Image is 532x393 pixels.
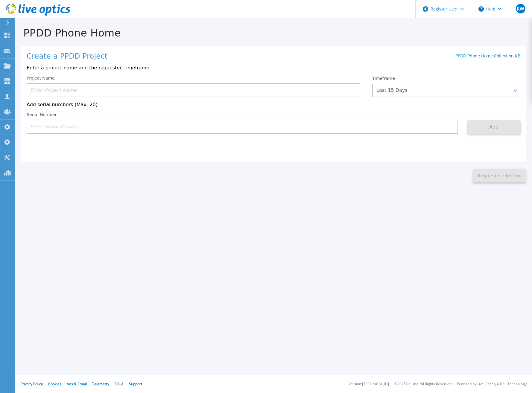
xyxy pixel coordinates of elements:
label: Serial Number [27,112,57,117]
p: Add serial numbers (Max: 20) [27,102,520,107]
li: © 2025 Dell Inc. All Rights Reserved [394,382,452,386]
li: Version: [TECHNICAL_ID] [349,382,389,386]
label: Project Name [27,76,55,80]
p: Enter a project name and the requested timeframe [27,65,520,71]
a: Privacy Policy [20,381,43,386]
button: Request Collection [473,169,526,182]
a: EULA [115,381,124,386]
a: Ads & Email [67,381,87,386]
button: Add [468,120,520,134]
input: Enter Serial Number [27,120,458,134]
h1: Create a PPDD Project [27,52,107,61]
input: Enter Project Name [27,83,360,97]
h1: PPDD Phone Home [15,27,532,39]
div: Last 15 Days [376,88,510,93]
a: Support [129,381,142,386]
a: Cookies [48,381,61,386]
a: Telemetry [92,381,109,386]
li: Powered by Live Optics, a Dell Technology [457,382,527,386]
a: PPDD Phone Home Collection KB [455,53,520,59]
label: Timeframe [372,76,395,81]
span: KW [517,6,524,11]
